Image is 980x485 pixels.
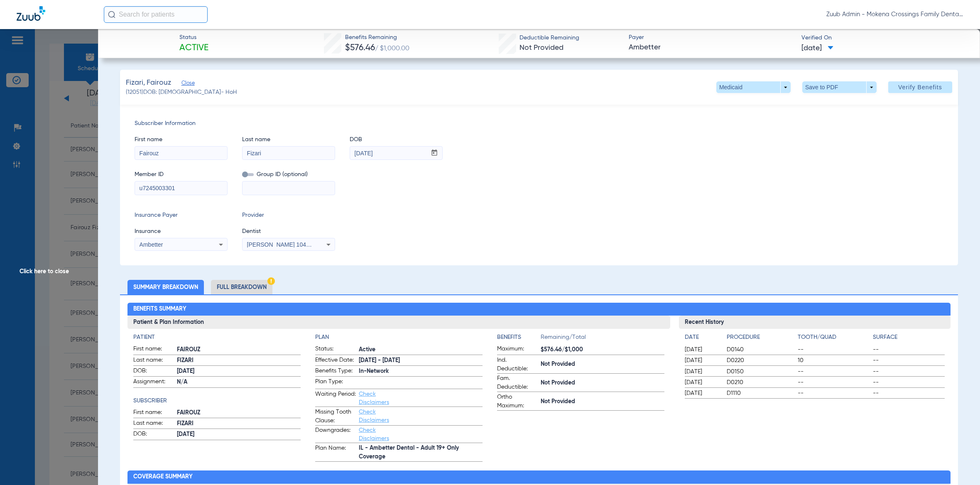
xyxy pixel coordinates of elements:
span: Close [181,80,189,88]
span: Assignment: [133,377,174,387]
button: Verify Benefits [888,81,952,93]
span: [DATE] - [DATE] [359,356,483,365]
h4: Date [685,333,720,342]
span: Subscriber Information [135,119,943,128]
span: Not Provided [541,360,664,369]
span: FIZARI [177,356,301,365]
span: Zuub Admin - Mokena Crossings Family Dental [826,10,963,19]
span: Status: [315,345,356,355]
span: -- [873,378,945,387]
span: Insurance Payer [135,211,228,220]
span: Insurance [135,227,228,236]
span: Waiting Period: [315,390,356,407]
span: [DATE] [177,430,301,439]
span: -- [873,367,945,376]
h4: Procedure [727,333,795,342]
span: DOB: [133,367,174,377]
span: D1110 [727,389,795,397]
span: First name [135,135,228,144]
span: DOB: [133,430,174,440]
span: -- [798,389,870,397]
input: Search for patients [104,6,208,23]
span: D0210 [727,378,795,387]
span: Active [179,42,208,54]
h4: Benefits [497,333,541,342]
img: Hazard [267,277,275,285]
span: Remaining/Total [541,333,664,345]
span: $576.46/$1,000 [541,345,664,354]
span: Plan Name: [315,444,356,461]
span: First name: [133,408,174,418]
img: Zuub Logo [17,6,45,21]
button: Open calendar [426,147,443,160]
span: [DATE] [685,367,720,376]
span: Payer [629,33,794,42]
app-breakdown-title: Tooth/Quad [798,333,870,345]
span: Plan Type: [315,377,356,389]
span: Provider [242,211,335,220]
span: Group ID (optional) [242,170,335,179]
h4: Patient [133,333,301,342]
li: Full Breakdown [211,280,272,294]
span: Maximum: [497,345,538,355]
span: -- [798,367,870,376]
app-breakdown-title: Date [685,333,720,345]
span: IL - Ambetter Dental - Adult 19+ Only Coverage [359,444,483,461]
app-breakdown-title: Benefits [497,333,541,345]
span: D0220 [727,356,795,365]
img: Search Icon [108,11,115,18]
span: Ambetter [629,42,794,53]
span: $576.46 [345,44,375,52]
h3: Patient & Plan Information [127,316,671,329]
h3: Recent History [679,316,951,329]
h4: Subscriber [133,397,301,405]
span: Missing Tooth Clause: [315,408,356,425]
li: Summary Breakdown [127,280,204,294]
span: Last name: [133,356,174,366]
span: Verify Benefits [898,84,942,91]
span: -- [798,378,870,387]
h4: Plan [315,333,483,342]
span: -- [798,345,870,354]
a: Check Disclaimers [359,391,389,405]
span: -- [873,389,945,397]
a: Check Disclaimers [359,409,389,423]
span: First name: [133,345,174,355]
span: Active [359,345,483,354]
h2: Benefits Summary [127,303,951,316]
span: D0140 [727,345,795,354]
span: [DATE] [177,367,301,376]
span: [DATE] [801,43,833,54]
span: Ambetter [140,241,163,248]
span: [PERSON_NAME] 1043609167 [247,241,329,248]
span: Fizari, Fairouz [126,78,171,88]
span: DOB [350,135,443,144]
span: -- [873,356,945,365]
span: -- [873,345,945,354]
h4: Tooth/Quad [798,333,870,342]
span: FAIROUZ [177,409,301,417]
app-breakdown-title: Procedure [727,333,795,345]
span: [DATE] [685,389,720,397]
span: Benefits Remaining [345,33,409,42]
span: Deductible Remaining [519,34,579,42]
span: / $1,000.00 [375,45,409,52]
h4: Surface [873,333,945,342]
span: Not Provided [541,397,664,406]
span: Last name [242,135,335,144]
span: [DATE] [685,356,720,365]
span: 10 [798,356,870,365]
span: D0150 [727,367,795,376]
span: In-Network [359,367,483,376]
span: Ind. Deductible: [497,356,538,373]
span: Downgrades: [315,426,356,443]
span: Ortho Maximum: [497,393,538,410]
app-breakdown-title: Surface [873,333,945,345]
span: (12051) DOB: [DEMOGRAPHIC_DATA] - HoH [126,88,237,97]
span: Status [179,33,208,42]
span: Member ID [135,170,228,179]
span: Last name: [133,419,174,429]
